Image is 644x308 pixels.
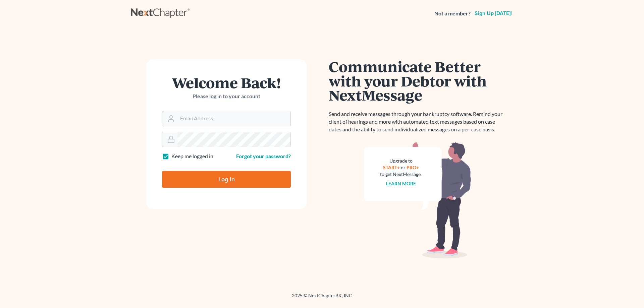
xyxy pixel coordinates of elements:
[177,111,290,126] input: Email Address
[380,158,422,164] div: Upgrade to
[329,59,506,102] h1: Communicate Better with your Debtor with NextMessage
[162,75,291,90] h1: Welcome Back!
[407,165,419,170] a: PRO+
[162,93,291,100] p: Please log in to your account
[236,153,291,159] a: Forgot your password?
[386,181,416,186] a: Learn more
[329,110,506,133] p: Send and receive messages through your bankruptcy software. Remind your client of hearings and mo...
[380,171,422,178] div: to get NextMessage.
[473,11,513,16] a: Sign up [DATE]!
[401,165,406,170] span: or
[131,292,513,304] div: 2025 © NextChapterBK, INC
[162,171,291,188] input: Log In
[383,165,400,170] a: START+
[364,141,471,259] img: nextmessage_bg-59042aed3d76b12b5cd301f8e5b87938c9018125f34e5fa2b7a6b67550977c72.svg
[434,10,471,17] strong: Not a member?
[171,152,213,160] label: Keep me logged in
